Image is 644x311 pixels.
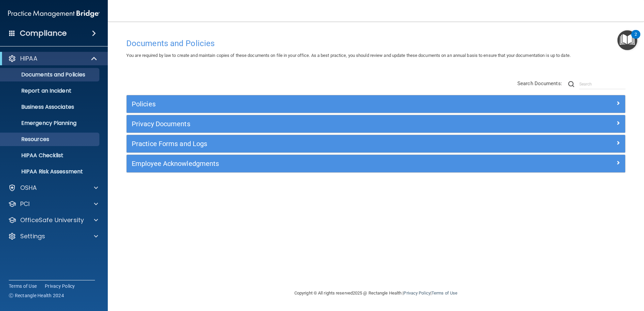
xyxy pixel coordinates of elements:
a: Terms of Use [431,290,457,296]
p: OSHA [20,184,37,192]
a: OSHA [8,184,98,192]
span: Search Documents: [517,80,562,87]
h5: Practice Forms and Logs [132,140,495,147]
button: Open Resource Center, 2 new notifications [617,30,637,50]
p: Report an Incident [4,88,96,94]
p: Resources [4,136,96,143]
input: Search [579,79,625,89]
a: PCI [8,200,98,208]
img: ic-search.3b580494.png [568,81,574,87]
a: Privacy Policy [45,283,75,289]
img: PMB logo [8,7,100,21]
a: Practice Forms and Logs [132,138,620,149]
p: Settings [20,232,45,240]
a: Employee Acknowledgments [132,158,620,169]
h5: Employee Acknowledgments [132,160,495,167]
a: HIPAA [8,55,98,63]
h4: Compliance [20,29,67,38]
a: OfficeSafe University [8,216,98,224]
a: Settings [8,232,98,240]
p: HIPAA Risk Assessment [4,168,96,175]
a: Privacy Policy [404,290,430,296]
span: Ⓒ Rectangle Health 2024 [9,292,64,299]
p: Emergency Planning [4,120,96,127]
h5: Privacy Documents [132,120,495,128]
p: Business Associates [4,104,96,110]
div: 2 [635,34,637,43]
h5: Policies [132,100,495,108]
p: OfficeSafe University [20,216,84,224]
a: Policies [132,99,620,109]
a: Terms of Use [9,283,37,289]
p: HIPAA Checklist [4,152,96,159]
p: Documents and Policies [4,71,96,78]
p: PCI [20,200,30,208]
a: Privacy Documents [132,118,620,129]
div: Copyright © All rights reserved 2025 @ Rectangle Health | | [253,282,499,304]
p: HIPAA [20,55,37,63]
span: You are required by law to create and maintain copies of these documents on file in your office. ... [126,53,571,58]
h4: Documents and Policies [126,39,625,48]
